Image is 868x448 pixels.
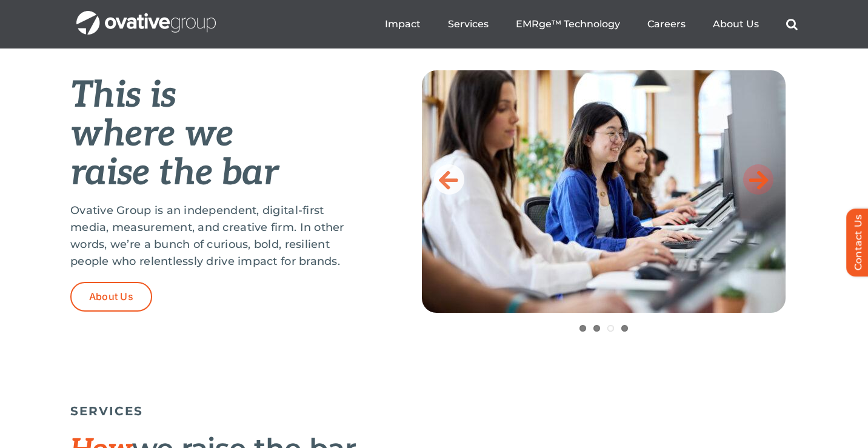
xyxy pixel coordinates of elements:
em: This is [70,74,176,118]
span: About Us [89,291,133,303]
a: 3 [607,325,614,332]
a: Search [786,18,798,30]
a: 1 [579,325,586,332]
a: 2 [593,325,600,332]
p: Ovative Group is an independent, digital-first media, measurement, and creative firm. In other wo... [70,202,361,270]
em: raise the bar [70,152,278,195]
a: EMRge™ Technology [516,18,620,30]
a: About Us [713,18,759,30]
a: Services [448,18,489,30]
em: where we [70,113,233,156]
a: OG_Full_horizontal_WHT [76,10,216,21]
nav: Menu [385,5,798,44]
h5: SERVICES [70,404,798,418]
a: Careers [647,18,686,30]
a: 4 [621,325,628,332]
a: About Us [70,282,152,312]
img: Home-Raise-the-Bar-3-scaled.jpg [422,70,786,313]
a: Impact [385,18,421,30]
